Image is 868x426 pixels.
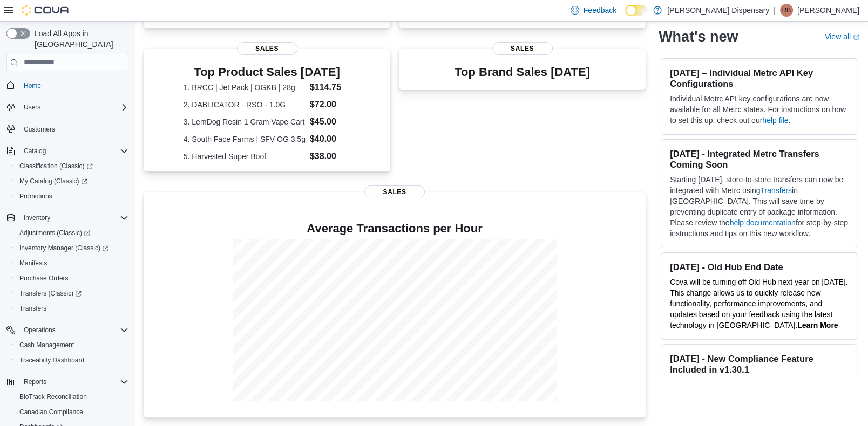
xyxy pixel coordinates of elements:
[782,4,791,17] span: RB
[15,339,78,352] a: Cash Management
[19,274,69,283] span: Purchase Orders
[11,159,133,174] a: Classification (Classic)
[492,42,553,55] span: Sales
[15,287,128,300] span: Transfers (Classic)
[184,82,306,93] dt: 1. BRCC | Jet Pack | OGKB | 28g
[19,356,84,365] span: Traceabilty Dashboard
[19,145,50,157] button: Catalog
[310,133,350,146] dd: $40.00
[184,66,351,79] h3: Top Product Sales [DATE]
[22,5,70,16] img: Cova
[19,341,74,349] span: Cash Management
[19,259,47,267] span: Manifests
[19,101,45,114] button: Users
[670,148,848,170] h3: [DATE] - Integrated Metrc Transfers Coming Soon
[797,4,859,17] p: [PERSON_NAME]
[19,289,82,298] span: Transfers (Classic)
[15,175,128,188] span: My Catalog (Classic)
[364,185,425,198] span: Sales
[152,222,637,235] h4: Average Transactions per Hour
[762,116,788,125] a: help file
[11,241,133,256] a: Inventory Manager (Classic)
[15,242,128,255] span: Inventory Manager (Classic)
[825,32,859,41] a: View allExternal link
[2,100,133,115] button: Users
[19,375,51,388] button: Reports
[15,175,92,188] a: My Catalog (Classic)
[2,322,133,338] button: Operations
[19,393,87,401] span: BioTrack Reconciliation
[11,189,133,204] button: Promotions
[11,256,133,271] button: Manifests
[15,160,97,173] a: Classification (Classic)
[184,116,306,127] dt: 3. LemDog Resin 1 Gram Vape Cart
[15,302,128,315] span: Transfers
[15,190,57,203] a: Promotions
[730,218,796,227] a: help documentation
[15,406,87,418] a: Canadian Compliance
[19,375,128,388] span: Reports
[19,79,45,92] a: Home
[19,408,83,416] span: Canadian Compliance
[11,301,133,316] button: Transfers
[19,229,90,237] span: Adjustments (Classic)
[15,390,91,403] a: BioTrack Reconciliation
[19,177,87,185] span: My Catalog (Classic)
[11,389,133,404] button: BioTrack Reconciliation
[15,272,128,285] span: Purchase Orders
[15,287,86,300] a: Transfers (Classic)
[19,324,60,336] button: Operations
[19,244,109,252] span: Inventory Manager (Classic)
[19,211,128,224] span: Inventory
[670,93,848,126] p: Individual Metrc API key configurations are now available for all Metrc states. For instructions ...
[625,5,648,16] input: Dark Mode
[184,134,306,145] dt: 4. South Face Farms | SFV OG 3.5g
[19,211,55,224] button: Inventory
[455,66,590,79] h3: Top Brand Sales [DATE]
[19,123,59,136] a: Customers
[15,354,89,367] a: Traceabilty Dashboard
[2,374,133,389] button: Reports
[11,404,133,420] button: Canadian Compliance
[797,321,838,329] a: Learn More
[11,174,133,189] a: My Catalog (Classic)
[19,192,52,201] span: Promotions
[774,4,776,17] p: |
[310,115,350,128] dd: $45.00
[2,210,133,225] button: Inventory
[2,143,133,159] button: Catalog
[15,406,128,418] span: Canadian Compliance
[310,81,350,94] dd: $114.75
[19,101,128,114] span: Users
[15,226,94,239] a: Adjustments (Classic)
[780,4,793,17] div: Regina Billingsley
[19,162,93,170] span: Classification (Classic)
[30,28,128,50] span: Load All Apps in [GEOGRAPHIC_DATA]
[670,353,848,375] h3: [DATE] - New Compliance Feature Included in v1.30.1
[15,339,128,352] span: Cash Management
[584,5,616,16] span: Feedback
[24,326,56,334] span: Operations
[670,67,848,89] h3: [DATE] – Individual Metrc API Key Configurations
[310,98,350,111] dd: $72.00
[670,174,848,239] p: Starting [DATE], store-to-store transfers can now be integrated with Metrc using in [GEOGRAPHIC_D...
[2,121,133,137] button: Customers
[24,214,50,222] span: Inventory
[24,103,40,112] span: Users
[15,390,128,403] span: BioTrack Reconciliation
[24,377,46,386] span: Reports
[670,262,848,272] h3: [DATE] - Old Hub End Date
[11,286,133,301] a: Transfers (Classic)
[19,324,128,336] span: Operations
[19,145,128,157] span: Catalog
[19,79,128,92] span: Home
[237,42,297,55] span: Sales
[760,186,792,195] a: Transfers
[15,257,51,270] a: Manifests
[15,242,113,255] a: Inventory Manager (Classic)
[11,225,133,241] a: Adjustments (Classic)
[24,147,46,155] span: Catalog
[659,28,738,45] h2: What's new
[24,81,41,90] span: Home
